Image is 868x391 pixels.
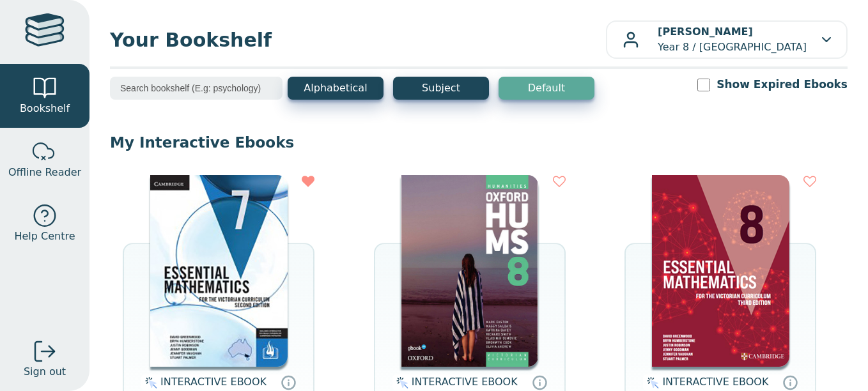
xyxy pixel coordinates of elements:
span: Help Centre [14,229,75,244]
span: Your Bookshelf [110,26,606,54]
img: bedfc1f2-ad15-45fb-9889-51f3863b3b8f.png [652,175,789,367]
b: [PERSON_NAME] [658,26,753,38]
img: interactive.svg [141,375,157,390]
button: Alphabetical [288,77,384,100]
span: INTERACTIVE EBOOK [412,376,518,388]
button: [PERSON_NAME]Year 8 / [GEOGRAPHIC_DATA] [606,20,848,59]
p: My Interactive Ebooks [110,133,848,152]
span: INTERACTIVE EBOOK [160,376,267,388]
img: 02a8f52d-8c91-e911-a97e-0272d098c78b.jpg [150,175,288,367]
a: Interactive eBooks are accessed online via the publisher’s portal. They contain interactive resou... [532,374,547,390]
input: Search bookshelf (E.g: psychology) [110,77,283,100]
span: INTERACTIVE EBOOK [662,376,768,388]
button: Default [499,77,594,100]
span: Bookshelf [20,101,70,116]
a: Interactive eBooks are accessed online via the publisher’s portal. They contain interactive resou... [281,374,296,390]
p: Year 8 / [GEOGRAPHIC_DATA] [658,24,807,55]
span: Sign out [24,364,66,379]
label: Show Expired Ebooks [717,77,848,93]
img: b0591045-80b3-eb11-a9a3-0272d098c78b.png [401,175,538,367]
img: interactive.svg [392,375,408,390]
a: Interactive eBooks are accessed online via the publisher’s portal. They contain interactive resou... [782,374,798,390]
span: Offline Reader [8,165,81,180]
button: Subject [393,77,489,100]
img: interactive.svg [643,375,659,390]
